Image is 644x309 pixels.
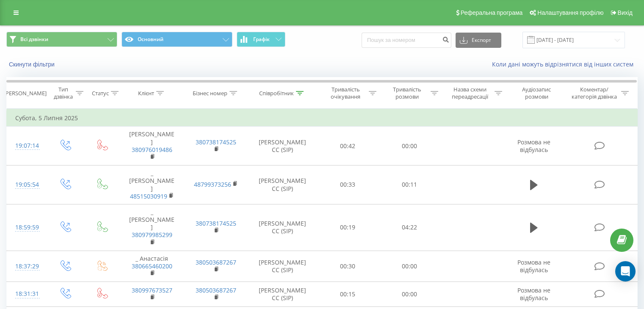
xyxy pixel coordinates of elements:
[120,251,184,282] td: _ Анастасія
[20,36,48,43] span: Всі дзвінки
[248,251,317,282] td: [PERSON_NAME] CC (SIP)
[6,32,117,47] button: Всі дзвінки
[237,32,285,47] button: Графік
[618,9,633,16] span: Вихід
[120,166,184,204] td: _ [PERSON_NAME]
[248,127,317,166] td: [PERSON_NAME] CC (SIP)
[15,138,38,154] div: 19:07:14
[196,219,236,227] a: 380738174525
[53,86,73,100] div: Тип дзвінка
[537,9,603,16] span: Налаштування профілю
[196,286,236,294] a: 380503687267
[132,286,172,294] a: 380997673527
[248,166,317,204] td: [PERSON_NAME] CC (SIP)
[492,60,638,68] a: Коли дані можуть відрізнятися вiд інших систем
[317,204,379,251] td: 00:19
[194,180,231,188] a: 48799373256
[517,258,550,274] span: Розмова не відбулась
[517,286,550,302] span: Розмова не відбулась
[317,251,379,282] td: 00:30
[138,90,154,97] div: Клієнт
[248,204,317,251] td: [PERSON_NAME] CC (SIP)
[461,9,523,16] span: Реферальна програма
[379,282,440,306] td: 00:00
[120,204,184,251] td: _ [PERSON_NAME]
[259,90,294,97] div: Співробітник
[6,61,59,68] button: Скинути фільтри
[317,282,379,306] td: 00:15
[120,127,184,166] td: [PERSON_NAME]
[196,258,236,266] a: 380503687267
[193,90,227,97] div: Бізнес номер
[132,262,172,270] a: 380665460200
[448,86,492,100] div: Назва схеми переадресації
[325,86,367,100] div: Тривалість очікування
[7,110,638,127] td: Субота, 5 Липня 2025
[92,90,109,97] div: Статус
[517,138,550,154] span: Розмова не відбулась
[317,127,379,166] td: 00:42
[15,219,38,236] div: 18:59:59
[379,204,440,251] td: 04:22
[196,138,236,146] a: 380738174525
[122,32,232,47] button: Основний
[456,33,501,48] button: Експорт
[248,282,317,306] td: [PERSON_NAME] CC (SIP)
[386,86,428,100] div: Тривалість розмови
[4,90,47,97] div: [PERSON_NAME]
[362,33,451,48] input: Пошук за номером
[379,166,440,204] td: 00:11
[253,36,270,42] span: Графік
[379,127,440,166] td: 00:00
[132,231,172,239] a: 380979985299
[569,86,619,100] div: Коментар/категорія дзвінка
[379,251,440,282] td: 00:00
[317,166,379,204] td: 00:33
[615,261,636,281] div: Open Intercom Messenger
[132,146,172,154] a: 380976019486
[130,192,167,200] a: 48515030919
[15,258,38,275] div: 18:37:29
[15,286,38,302] div: 18:31:31
[15,177,38,193] div: 19:05:54
[512,86,561,100] div: Аудіозапис розмови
